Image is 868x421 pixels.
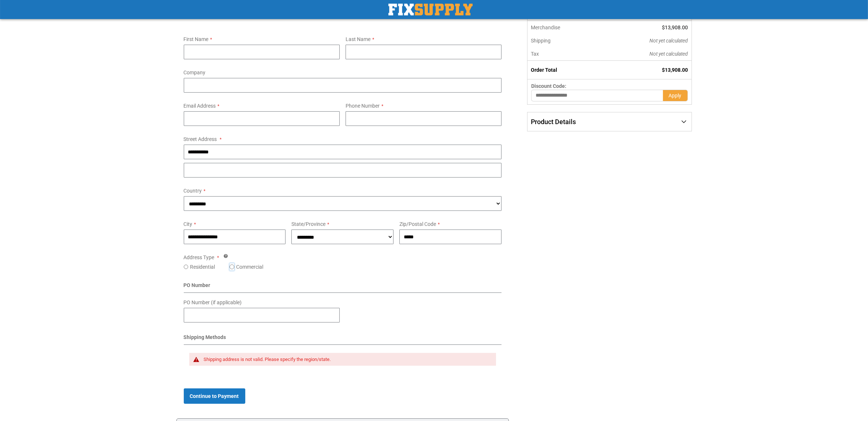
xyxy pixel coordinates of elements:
span: State/Province [291,221,325,227]
span: Phone Number [346,103,380,109]
span: Address Type [184,254,215,260]
img: Fix Industrial Supply [388,4,473,15]
th: Tax [528,47,600,61]
span: $13,908.00 [662,25,688,30]
span: Zip/Postal Code [399,221,436,227]
div: Shipping Methods [184,334,502,345]
label: Commercial [236,263,263,271]
div: PO Number [184,282,502,293]
span: Product Details [531,118,576,126]
span: $13,908.00 [662,67,688,73]
span: Discount Code: [531,83,566,89]
span: Not yet calculated [650,51,688,57]
span: Not yet calculated [650,38,688,44]
a: store logo [388,4,473,15]
span: Email Address [184,103,216,109]
span: City [184,221,193,227]
span: PO Number (if applicable) [184,299,242,305]
span: Street Address [184,136,217,142]
label: Residential [190,263,215,271]
span: Last Name [346,36,370,42]
button: Continue to Payment [184,388,245,404]
span: First Name [184,36,209,42]
span: Country [184,188,202,194]
span: Apply [669,93,682,98]
div: Shipping address is not valid. Please specify the region/state. [204,357,489,362]
strong: Order Total [531,67,557,73]
span: Shipping [531,38,551,44]
span: Company [184,70,206,75]
th: Merchandise [528,21,600,34]
span: Continue to Payment [190,393,239,399]
button: Apply [663,90,688,101]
